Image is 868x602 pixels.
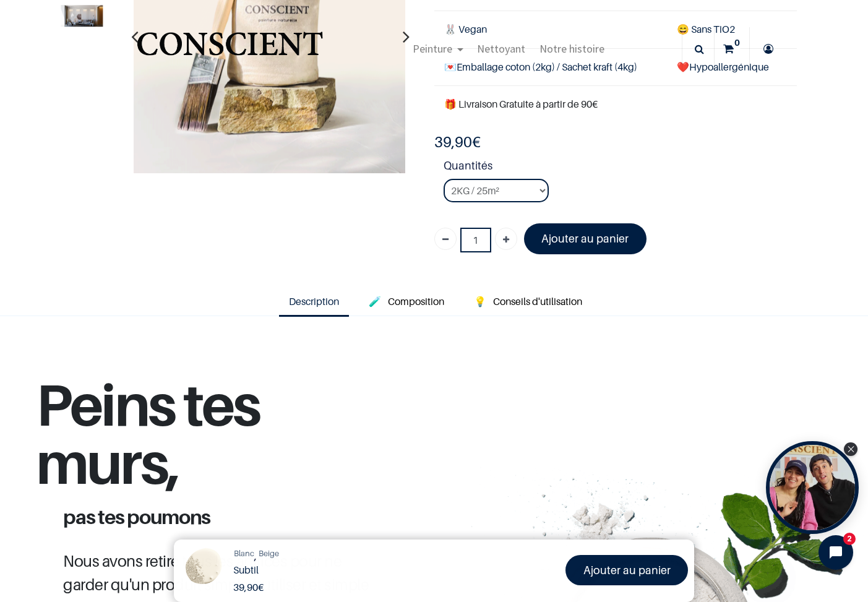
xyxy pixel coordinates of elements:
[715,27,749,71] a: 0
[234,548,254,558] span: Blanc
[565,555,689,585] a: Ajouter au panier
[289,295,339,307] span: Description
[369,295,381,307] span: 🧪
[474,295,486,307] span: 💡
[233,581,258,593] span: 39,90
[234,548,254,564] a: Blanc
[259,548,279,558] span: Beige
[413,41,452,56] span: Peinture
[234,548,257,564] li: ,
[766,441,859,534] div: Open Tolstoy widget
[444,98,598,110] font: 🎁 Livraison Gratuite à partir de 90€
[731,37,743,49] sup: 0
[405,27,470,71] a: Peinture
[766,441,859,534] div: Open Tolstoy
[844,442,857,456] div: Close Tolstoy widget
[388,295,444,307] span: Composition
[495,228,517,250] a: Ajouter
[444,157,797,179] strong: Quantités
[134,25,325,74] a: Logo of Conscient
[134,25,325,74] img: Conscient
[539,41,604,56] span: Notre histoire
[233,564,444,576] h1: Subtil
[524,223,647,254] a: Ajouter au panier
[54,507,380,527] h1: pas tes poumons
[180,546,226,592] img: Product Image
[233,581,264,593] b: €
[493,295,582,307] span: Conseils d'utilisation
[36,376,399,507] h1: Peins tes murs,
[434,228,457,250] a: Supprimer
[477,41,525,56] span: Nettoyant
[766,441,859,534] div: Tolstoy bubble widget
[259,548,279,560] a: Beige
[583,564,671,577] font: Ajouter au panier
[541,232,629,245] font: Ajouter au panier
[434,133,472,151] span: 39,90
[434,133,481,151] b: €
